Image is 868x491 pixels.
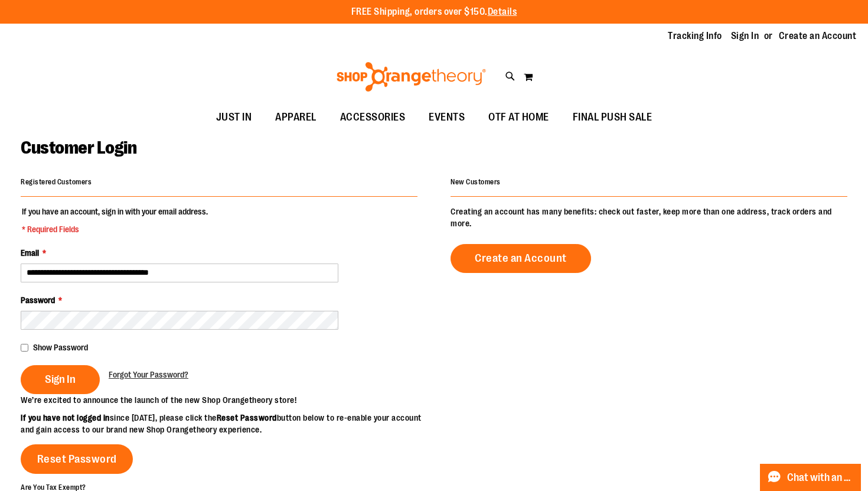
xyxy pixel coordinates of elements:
strong: Registered Customers [21,178,92,186]
p: FREE Shipping, orders over $150. [351,5,517,19]
button: Sign In [21,365,100,394]
span: APPAREL [275,104,316,131]
a: Create an Account [451,244,591,273]
span: Create an Account [475,252,567,265]
a: EVENTS [417,104,477,131]
strong: If you have not logged in [21,413,110,422]
span: Show Password [33,343,88,352]
a: Reset Password [21,444,133,474]
a: Tracking Info [668,30,722,43]
strong: New Customers [451,178,501,186]
a: Create an Account [779,30,857,43]
a: Forgot Your Password? [109,369,188,381]
a: OTF AT HOME [477,104,561,131]
span: JUST IN [216,104,252,131]
a: JUST IN [204,104,264,131]
img: Shop Orangetheory [335,62,488,92]
span: * Required Fields [22,223,208,235]
a: Details [488,6,517,17]
button: Chat with an Expert [760,464,862,491]
span: Password [21,295,55,305]
strong: Reset Password [217,413,277,422]
a: Sign In [731,30,759,43]
span: ACCESSORIES [340,104,406,131]
p: since [DATE], please click the button below to re-enable your account and gain access to our bran... [21,412,434,435]
a: ACCESSORIES [328,104,417,131]
legend: If you have an account, sign in with your email address. [21,206,209,235]
strong: Are You Tax Exempt? [21,483,86,491]
span: OTF AT HOME [488,104,549,131]
span: EVENTS [429,104,465,131]
span: Chat with an Expert [787,472,854,483]
a: FINAL PUSH SALE [561,104,664,131]
span: Reset Password [37,453,117,466]
span: Customer Login [21,138,136,158]
span: Email [21,248,39,258]
span: Forgot Your Password? [109,370,188,379]
span: FINAL PUSH SALE [573,104,652,131]
p: Creating an account has many benefits: check out faster, keep more than one address, track orders... [451,206,847,229]
p: We’re excited to announce the launch of the new Shop Orangetheory store! [21,394,434,406]
span: Sign In [45,373,76,386]
a: APPAREL [263,104,328,131]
